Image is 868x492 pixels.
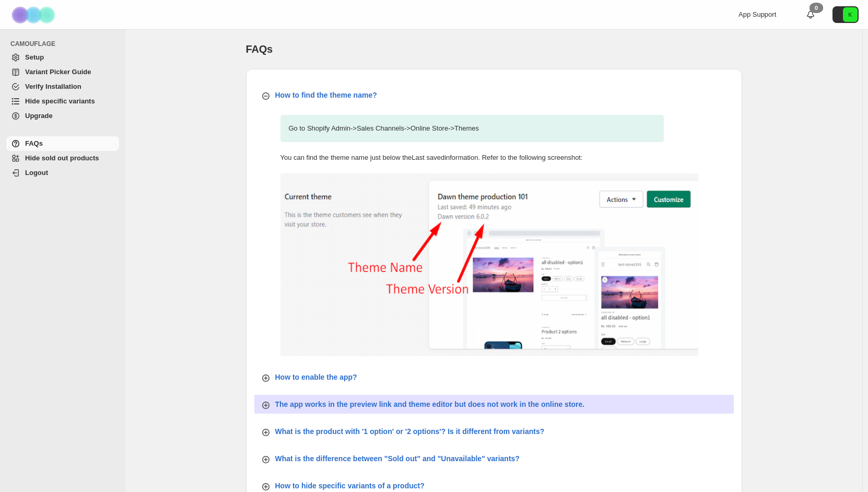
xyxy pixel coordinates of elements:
text: K [848,11,852,18]
a: Upgrade [6,109,119,123]
span: Hide specific variants [25,97,95,105]
button: What is the product with '1 option' or '2 options'? Is it different from variants? [254,422,734,441]
span: App Support [738,10,776,18]
span: Setup [25,53,44,61]
a: Setup [6,50,119,65]
button: Avatar with initials K [832,6,859,23]
a: Variant Picker Guide [6,65,119,79]
img: find-theme-name [280,173,698,356]
button: What is the difference between "Sold out" and "Unavailable" variants? [254,449,734,468]
img: Camouflage [8,1,61,29]
a: Hide sold out products [6,151,119,166]
button: How to find the theme name? [254,86,734,104]
button: How to enable the app? [254,368,734,386]
a: FAQs [6,136,119,151]
p: What is the difference between "Sold out" and "Unavailable" variants? [275,453,520,464]
span: Verify Installation [25,83,81,90]
p: How to enable the app? [275,372,357,382]
button: The app works in the preview link and theme editor but does not work in the online store. [254,395,734,414]
a: Hide specific variants [6,94,119,109]
span: Logout [25,169,48,177]
p: How to find the theme name? [275,90,377,100]
p: The app works in the preview link and theme editor but does not work in the online store. [275,399,585,409]
p: How to hide specific variants of a product? [275,481,425,491]
span: Hide sold out products [25,154,99,162]
span: FAQs [246,43,273,55]
span: FAQs [25,139,43,147]
p: What is the product with '1 option' or '2 options'? Is it different from variants? [275,426,545,437]
a: Verify Installation [6,79,119,94]
span: Upgrade [25,112,53,120]
div: 0 [810,3,823,13]
a: 0 [805,9,816,20]
p: Go to Shopify Admin -> Sales Channels -> Online Store -> Themes [280,115,664,142]
span: CAMOUFLAGE [10,40,120,48]
a: Logout [6,166,119,180]
span: Avatar with initials K [843,7,858,22]
span: Variant Picker Guide [25,68,91,76]
p: You can find the theme name just below the Last saved information. Refer to the following screens... [280,153,664,163]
